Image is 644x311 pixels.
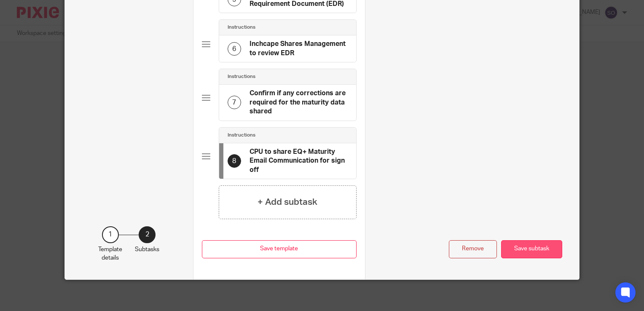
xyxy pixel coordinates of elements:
[98,245,122,263] p: Template details
[202,240,357,258] button: Save template
[250,89,348,116] h4: Confirm if any corrections are required for the maturity data shared
[228,42,241,56] div: 6
[102,226,119,243] div: 1
[228,154,241,168] div: 8
[228,96,241,109] div: 7
[501,240,562,258] button: Save subtask
[228,73,255,80] h4: Instructions
[449,240,497,258] button: Remove
[228,24,255,31] h4: Instructions
[139,226,156,243] div: 2
[135,245,159,254] p: Subtasks
[258,196,317,209] h4: + Add subtask
[250,147,348,174] h4: CPU to share EQ+ Maturity Email Communication for sign off
[250,40,348,58] h4: Inchcape Shares Management to review EDR
[228,132,255,139] h4: Instructions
